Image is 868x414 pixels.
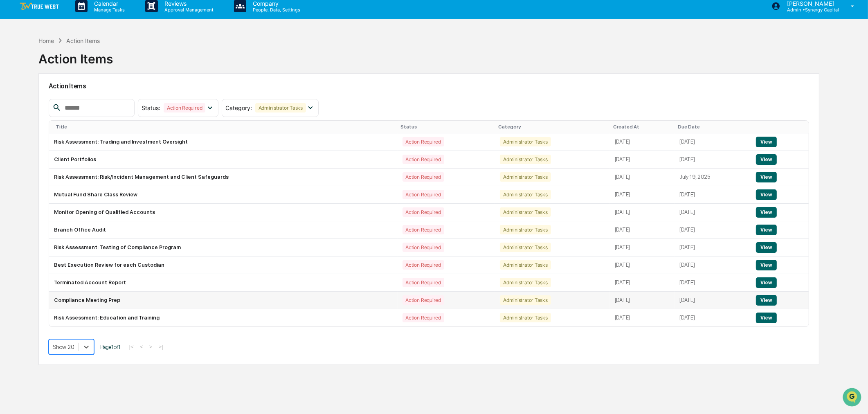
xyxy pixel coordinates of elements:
div: 🗄️ [59,146,66,153]
div: Action Required [403,295,444,305]
td: [DATE] [610,169,675,186]
a: View [756,315,777,321]
td: Compliance Meeting Prep [49,292,398,309]
span: Page 1 of 1 [100,344,121,350]
span: Pylon [81,181,99,187]
td: [DATE] [610,239,675,256]
button: View [756,242,777,253]
button: View [756,313,777,323]
td: Risk Assessment: Trading and Investment Oversight [49,133,398,151]
div: Administrator Tasks [500,172,551,182]
button: View [756,207,777,218]
td: [DATE] [675,274,751,292]
button: >| [156,343,166,350]
a: View [756,279,777,286]
td: [DATE] [610,309,675,326]
td: Risk Assessment: Risk/Incident Management and Client Safeguards [49,169,398,186]
p: How can we help? [8,17,149,30]
td: [DATE] [675,221,751,239]
button: View [756,137,777,147]
div: Action Required [403,278,444,287]
td: [DATE] [675,151,751,169]
div: We're available if you need us! [28,71,103,77]
td: [DATE] [610,256,675,274]
a: 🔎Data Lookup [5,157,55,172]
h2: Action Items [49,82,810,90]
td: Monitor Opening of Qualified Accounts [49,204,398,221]
a: View [756,139,777,145]
div: Administrator Tasks [500,260,551,270]
div: Administrator Tasks [500,278,551,287]
td: Mutual Fund Share Class Review [49,186,398,204]
button: See all [127,89,149,99]
div: Action Required [164,103,205,112]
td: [DATE] [675,256,751,274]
p: Approval Management [158,7,218,13]
div: Title [56,124,394,130]
td: [DATE] [675,186,751,204]
button: View [756,154,777,165]
a: View [756,262,777,268]
div: Action Items [66,37,100,44]
div: Administrator Tasks [500,155,551,164]
div: Action Required [403,260,444,270]
div: Administrator Tasks [500,225,551,234]
td: [DATE] [675,239,751,256]
td: July 19, 2025 [675,169,751,186]
div: Home [38,37,54,44]
td: Best Execution Review for each Custodian [49,256,398,274]
div: Past conversations [8,91,55,97]
td: [DATE] [675,133,751,151]
img: Cameron Burns [8,103,21,117]
div: Category [498,124,606,130]
span: Data Lookup [16,161,52,169]
td: Branch Office Audit [49,221,398,239]
p: Admin • Synergy Capital [780,7,839,13]
td: [DATE] [610,274,675,292]
button: < [137,343,146,350]
td: [DATE] [610,151,675,169]
a: View [756,209,777,215]
button: View [756,189,777,200]
button: View [756,172,777,182]
a: 🗄️Attestations [56,142,105,157]
div: Administrator Tasks [500,313,551,322]
span: Attestations [67,145,101,153]
p: Manage Tasks [88,7,129,13]
img: logo [20,2,59,10]
div: Administrator Tasks [255,103,306,112]
div: Administrator Tasks [500,190,551,199]
a: View [756,174,777,180]
div: Administrator Tasks [500,137,551,146]
td: [DATE] [610,186,675,204]
span: Category : [225,104,252,111]
div: 🖐️ [8,146,15,153]
div: Administrator Tasks [500,243,551,252]
div: Administrator Tasks [500,295,551,305]
a: View [756,227,777,233]
td: [DATE] [675,309,751,326]
div: Due Date [678,124,747,130]
div: Action Required [403,190,444,199]
button: View [756,225,777,235]
a: View [756,244,777,250]
p: People, Data, Settings [246,7,304,13]
a: View [756,297,777,303]
div: Status [401,124,492,130]
td: Client Portfolios [49,151,398,169]
img: 1746055101610-c473b297-6a78-478c-a979-82029cc54cd1 [8,63,23,77]
button: View [756,260,777,270]
div: Action Required [403,313,444,322]
div: Action Required [403,225,444,234]
td: [DATE] [675,204,751,221]
div: Action Items [38,45,113,66]
iframe: Open customer support [842,387,864,409]
span: [DATE] [72,111,89,118]
div: Action Required [403,172,444,182]
div: Action Required [403,243,444,252]
span: [PERSON_NAME] [25,111,66,118]
td: [DATE] [610,133,675,151]
div: Action Required [403,207,444,217]
button: > [147,343,155,350]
